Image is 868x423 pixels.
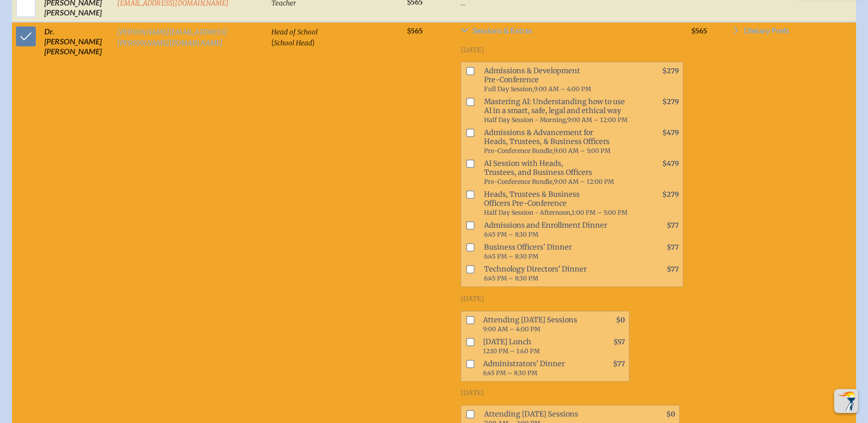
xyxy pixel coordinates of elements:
span: $0 [666,410,675,419]
span: 6:45 PM – 8:30 PM [484,253,538,260]
span: Dietary Prefs [744,26,789,34]
span: $279 [662,67,679,75]
span: Dr. [44,26,54,36]
span: $279 [662,98,679,106]
span: ( [271,37,274,47]
span: Technology Directors' Dinner [480,263,639,284]
span: $565 [691,27,707,35]
span: $77 [613,360,625,368]
span: Pre-Conference Bundle, [484,147,554,154]
span: $57 [614,338,625,346]
span: Admissions and Enrollment Dinner [480,219,639,241]
button: Scroll Top [834,389,858,413]
span: Attending [DATE] Sessions [479,313,585,335]
span: Full Day Session, [484,85,534,93]
span: [DATE] Lunch [479,335,585,357]
a: [PERSON_NAME][EMAIL_ADDRESS][PERSON_NAME][DOMAIN_NAME] [117,28,227,47]
span: 9:00 AM – 5:00 PM [554,147,611,154]
a: Dietary Prefs [732,26,789,38]
span: School Head [274,39,312,47]
span: 6:45 PM – 8:30 PM [484,275,538,282]
span: Pre-Conference Bundle, [484,178,554,185]
span: 1:00 PM – 5:00 PM [572,209,627,216]
span: 6:45 PM – 8:30 PM [484,231,538,238]
span: Mastering AI: Understanding how to use AI in a smart, safe, legal and ethical way [480,95,639,126]
span: $0 [616,316,625,324]
span: AI Session with Heads, Trustees, and Business Officers [480,157,639,188]
span: $479 [662,159,679,168]
span: $77 [667,243,679,252]
span: [DATE] [461,294,484,303]
span: Administrators' Dinner [479,357,585,379]
span: [DATE] [461,389,484,397]
span: Half Day Session - Morning, [484,116,567,124]
span: Sessions & Extras [473,26,532,34]
img: To the top [836,391,856,411]
span: $77 [667,265,679,274]
span: Admissions & Advancement for Heads, Trustees, & Business Officers [480,126,639,157]
span: 9:00 AM – 12:00 PM [554,178,614,185]
span: 9:00 AM – 4:00 PM [483,325,540,333]
span: Head of School [271,28,318,36]
span: Admissions & Development Pre-Conference [480,64,639,95]
span: 6:45 PM – 8:30 PM [483,369,537,377]
span: 12:10 PM – 1:40 PM [483,347,540,355]
span: ) [312,37,315,47]
span: $479 [662,129,679,137]
span: $77 [667,221,679,230]
span: Business Officers' Dinner [480,241,639,263]
span: 9:00 AM – 12:00 PM [567,116,627,124]
span: $565 [407,27,423,35]
span: Half Day Session - Afternoon, [484,209,572,216]
span: Heads, Trustees & Business Officers Pre-Conference [480,188,639,219]
span: 9:00 AM – 4:00 PM [534,85,591,93]
a: Sessions & Extras [461,26,683,38]
span: [DATE] [461,46,484,54]
span: $279 [662,190,679,199]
